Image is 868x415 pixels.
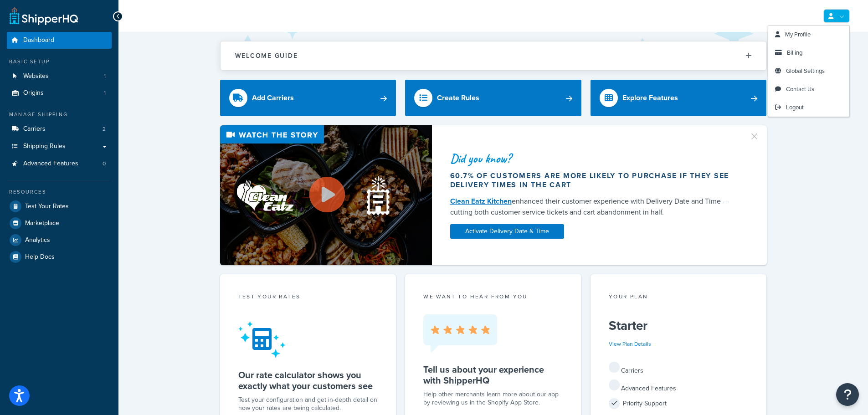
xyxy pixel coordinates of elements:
[450,224,564,239] a: Activate Delivery Date & Time
[787,48,802,57] span: Billing
[423,364,563,386] h5: Tell us about your experience with ShipperHQ
[7,121,112,138] a: Carriers2
[25,253,55,261] span: Help Docs
[104,89,106,97] span: 1
[238,292,378,303] div: Test your rates
[7,249,112,265] a: Help Docs
[7,85,112,102] li: Origins
[786,103,804,112] span: Logout
[7,85,112,102] a: Origins1
[23,36,54,44] span: Dashboard
[609,340,651,348] a: View Plan Details
[23,125,46,133] span: Carriers
[7,68,112,85] a: Websites1
[786,85,814,93] span: Contact Us
[221,41,766,70] button: Welcome Guide
[7,232,112,248] a: Analytics
[405,80,581,116] a: Create Rules
[104,72,106,80] span: 1
[23,143,66,150] span: Shipping Rules
[836,383,859,406] button: Open Resource Center
[768,26,849,44] a: My Profile
[7,188,112,196] div: Resources
[423,292,563,301] p: we want to hear from you
[423,390,563,407] p: Help other merchants learn more about our app by reviewing us in the Shopify App Store.
[23,89,44,97] span: Origins
[235,52,298,59] h2: Welcome Guide
[768,44,849,62] a: Billing
[7,198,112,215] a: Test Your Rates
[450,152,738,165] div: Did you know?
[7,32,112,49] a: Dashboard
[609,318,749,333] h5: Starter
[238,396,378,412] div: Test your configuration and get in-depth detail on how your rates are being calculated.
[785,30,811,39] span: My Profile
[609,292,749,303] div: Your Plan
[437,92,479,104] div: Create Rules
[252,92,294,104] div: Add Carriers
[591,80,767,116] a: Explore Features
[7,215,112,231] a: Marketplace
[609,397,749,410] div: Priority Support
[220,125,432,265] img: Video thumbnail
[7,121,112,138] li: Carriers
[7,155,112,172] a: Advanced Features0
[238,369,378,391] h5: Our rate calculator shows you exactly what your customers see
[23,160,78,168] span: Advanced Features
[786,67,825,75] span: Global Settings
[450,196,738,218] div: enhanced their customer experience with Delivery Date and Time — cutting both customer service ti...
[622,92,678,104] div: Explore Features
[103,160,106,168] span: 0
[25,236,50,244] span: Analytics
[7,111,112,118] div: Manage Shipping
[25,203,69,210] span: Test Your Rates
[768,98,849,117] a: Logout
[103,125,106,133] span: 2
[450,196,512,206] a: Clean Eatz Kitchen
[7,155,112,172] li: Advanced Features
[768,62,849,80] a: Global Settings
[7,68,112,85] li: Websites
[7,58,112,66] div: Basic Setup
[768,80,849,98] a: Contact Us
[23,72,49,80] span: Websites
[7,138,112,155] a: Shipping Rules
[220,80,396,116] a: Add Carriers
[450,171,738,190] div: 60.7% of customers are more likely to purchase if they see delivery times in the cart
[609,379,749,395] div: Advanced Features
[609,362,749,377] div: Carriers
[25,220,59,227] span: Marketplace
